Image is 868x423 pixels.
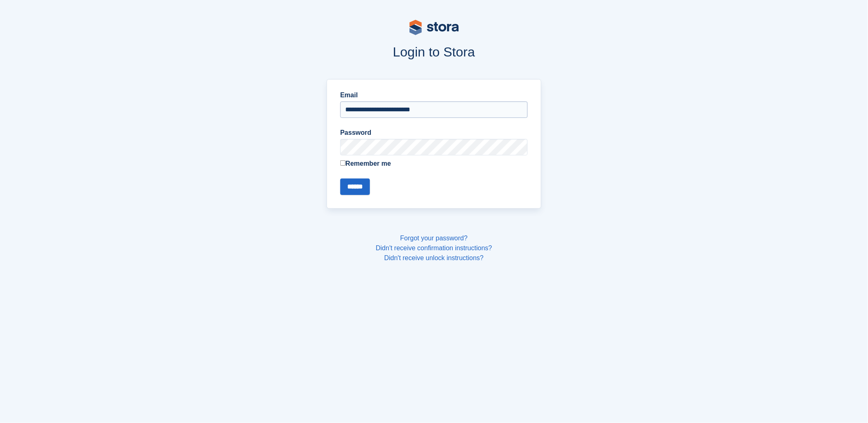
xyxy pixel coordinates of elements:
label: Remember me [340,159,528,169]
label: Email [340,90,528,100]
img: stora-logo-53a41332b3708ae10de48c4981b4e9114cc0af31d8433b30ea865607fb682f29.svg [409,20,459,35]
a: Didn't receive confirmation instructions? [376,244,492,251]
a: Didn't receive unlock instructions? [384,254,484,261]
h1: Login to Stora [170,45,699,59]
label: Password [340,128,528,138]
a: Forgot your password? [400,235,468,242]
input: Remember me [340,160,346,166]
